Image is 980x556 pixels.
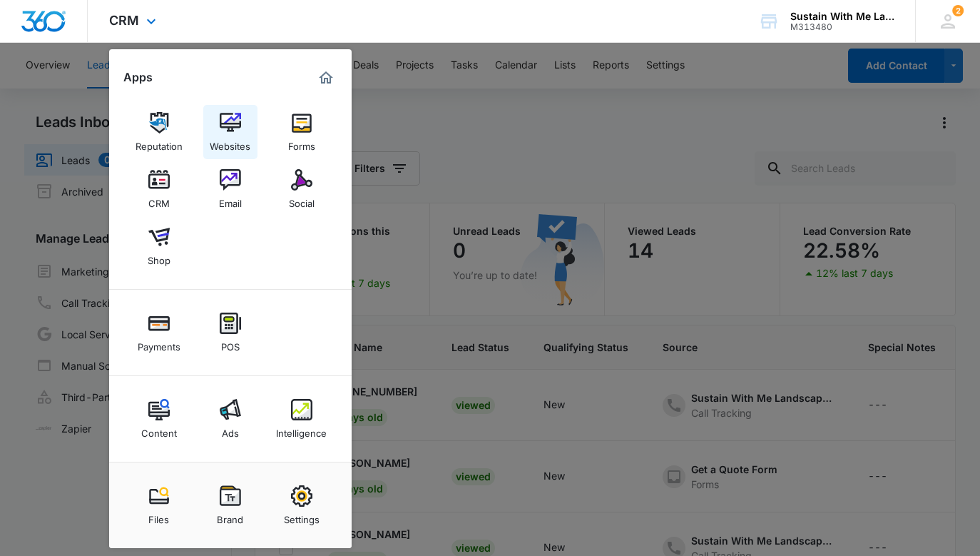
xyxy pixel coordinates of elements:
[210,133,250,152] div: Websites
[203,392,257,446] a: Ads
[790,22,894,32] div: account id
[217,507,243,525] div: Brand
[284,507,320,525] div: Settings
[109,13,139,28] span: CRM
[275,105,329,159] a: Forms
[203,105,257,159] a: Websites
[203,478,257,532] a: Brand
[148,191,170,209] div: CRM
[275,478,329,532] a: Settings
[276,420,327,439] div: Intelligence
[219,191,242,209] div: Email
[952,5,964,16] div: notifications count
[952,5,964,16] span: 2
[148,507,169,525] div: Files
[203,305,257,360] a: POS
[203,162,257,216] a: Email
[221,334,240,353] div: POS
[132,105,186,159] a: Reputation
[132,162,186,216] a: CRM
[222,420,239,439] div: Ads
[123,71,153,84] h2: Apps
[132,305,186,360] a: Payments
[790,11,894,22] div: account name
[148,248,170,266] div: Shop
[132,478,186,532] a: Files
[132,219,186,273] a: Shop
[136,133,183,152] div: Reputation
[315,66,337,89] a: Marketing 360® Dashboard
[288,133,315,152] div: Forms
[275,162,329,216] a: Social
[132,392,186,446] a: Content
[138,334,180,353] div: Payments
[141,420,177,439] div: Content
[275,392,329,446] a: Intelligence
[289,191,315,209] div: Social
